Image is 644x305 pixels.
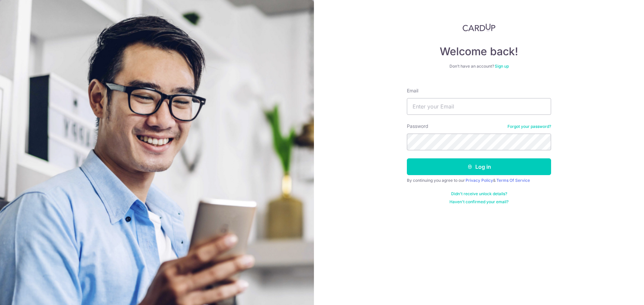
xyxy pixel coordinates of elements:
[407,87,418,94] label: Email
[507,124,551,129] a: Forgot your password?
[451,191,507,197] a: Didn't receive unlock details?
[496,178,530,183] a: Terms Of Service
[407,158,551,175] button: Log in
[449,199,508,205] a: Haven't confirmed your email?
[407,178,551,183] div: By continuing you agree to our &
[407,64,551,69] div: Don’t have an account?
[407,98,551,115] input: Enter your Email
[463,23,495,31] img: CardUp Logo
[407,45,551,58] h4: Welcome back!
[466,178,493,183] a: Privacy Policy
[495,64,509,69] a: Sign up
[407,123,428,130] label: Password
